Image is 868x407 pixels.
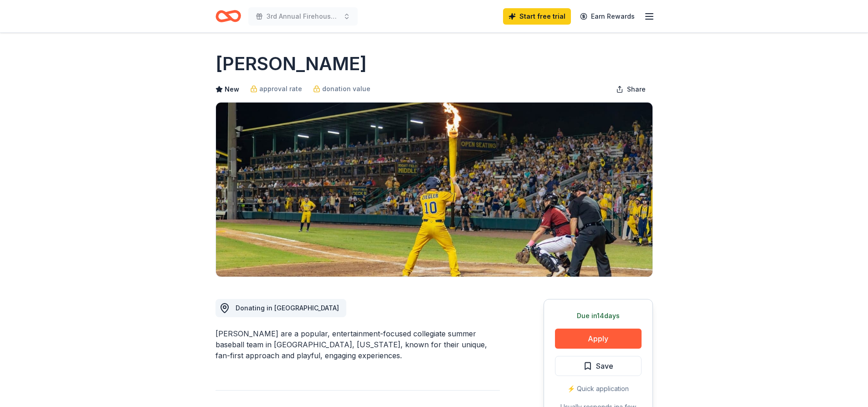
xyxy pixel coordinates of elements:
[216,51,367,77] h1: [PERSON_NAME]
[267,11,339,22] span: 3rd Annual Firehouse Open
[575,8,640,25] a: Earn Rewards
[250,83,302,94] a: approval rate
[236,304,339,312] span: Donating in [GEOGRAPHIC_DATA]
[555,329,642,349] button: Apply
[627,84,646,95] span: Share
[609,80,653,98] button: Share
[596,360,613,372] span: Save
[555,383,642,394] div: ⚡️ Quick application
[216,5,241,27] a: Home
[248,7,358,26] button: 3rd Annual Firehouse Open
[322,83,370,94] span: donation value
[225,84,239,95] span: New
[555,310,642,321] div: Due in 14 days
[503,8,571,25] a: Start free trial
[555,356,642,376] button: Save
[313,83,370,94] a: donation value
[259,83,302,94] span: approval rate
[216,328,500,361] div: [PERSON_NAME] are a popular, entertainment-focused collegiate summer baseball team in [GEOGRAPHIC...
[216,103,652,277] img: Image for Savannah Bananas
